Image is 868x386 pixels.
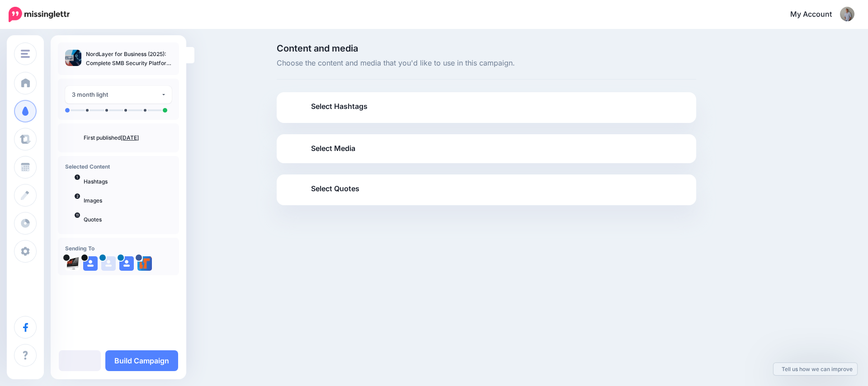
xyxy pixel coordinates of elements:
[65,245,172,252] h4: Sending To
[311,183,359,195] span: Select Quotes
[286,182,687,205] a: Select Quotes
[277,44,696,53] span: Content and media
[65,163,172,170] h4: Selected Content
[84,197,172,205] p: Images
[781,4,854,26] a: My Account
[75,174,80,180] span: 1
[21,50,30,58] img: menu.png
[75,193,80,199] span: 2
[119,256,134,271] img: user_default_image.png
[277,57,696,69] span: Choose the content and media that you'd like to use in this campaign.
[84,178,172,186] p: Hashtags
[72,89,161,100] div: 3 month light
[84,134,172,142] p: First published
[86,50,172,68] p: NordLayer for Business (2025): Complete SMB Security Platform Review
[311,142,355,155] span: Select Media
[65,256,80,271] img: 931ab0b3072c3b99b00a0fbbfaeab101-26458.png
[311,100,368,113] span: Select Hashtags
[286,99,687,123] a: Select Hashtags
[65,86,172,104] button: 3 month light
[75,212,80,218] span: 11
[84,216,172,224] p: Quotes
[774,363,857,375] a: Tell us how we can improve
[65,50,81,66] img: 78c18bee0cc65053958235e35636f086_thumb.jpg
[286,141,687,156] a: Select Media
[137,256,152,271] img: 428652482_854377056700987_8639726828542345580_n-bsa146612.jpg
[101,256,116,271] img: user_default_image.png
[121,134,139,141] a: [DATE]
[83,256,98,271] img: user_default_image.png
[9,7,70,22] img: Missinglettr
